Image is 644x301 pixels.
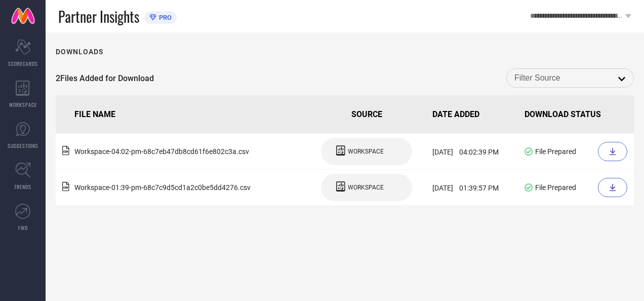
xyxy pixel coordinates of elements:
[18,224,28,232] span: FWD
[305,95,428,134] th: SOURCE
[432,184,499,192] span: [DATE] 01:39:57 PM
[535,147,576,156] span: File Prepared
[156,14,172,21] span: PRO
[74,183,251,192] span: Workspace - 01:39-pm - 68c7c9d5cd1a2c0be5dd4276 .csv
[535,183,576,192] span: File Prepared
[8,60,38,67] span: SCORECARDS
[58,6,139,27] span: Partner Insights
[348,184,384,191] span: WORKSPACE
[520,95,634,134] th: DOWNLOAD STATUS
[14,183,31,191] span: TRENDS
[56,73,154,83] span: 2 Files Added for Download
[74,147,249,156] span: Workspace - 04:02-pm - 68c7eb47db8cd61f6e802c3a .csv
[348,148,384,155] span: WORKSPACE
[432,148,499,156] span: [DATE] 04:02:39 PM
[428,95,520,134] th: DATE ADDED
[598,178,630,197] a: Download
[8,142,38,149] span: SUGGESTIONS
[56,95,305,134] th: FILE NAME
[9,101,37,108] span: WORKSPACE
[598,142,630,161] a: Download
[56,48,103,56] h1: Downloads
